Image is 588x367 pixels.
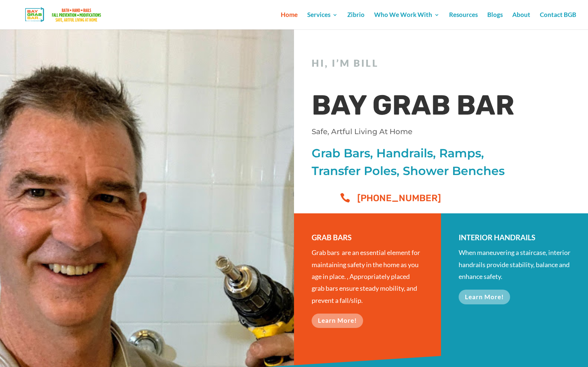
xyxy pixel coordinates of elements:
[307,12,338,29] a: Services
[312,126,532,137] p: Safe, Artful Living At Home
[312,314,363,328] a: Learn More!
[540,12,576,29] a: Contact BGB
[312,232,423,247] h3: GRAB BARS
[374,12,440,29] a: Who We Work With
[312,248,420,304] span: Grab bars are an essential element for maintaining safety in the home as you age in place. , Appr...
[459,248,570,280] span: When maneuvering a staircase, interior handrails provide stability, balance and enhance safety.
[459,290,510,304] a: Learn More!
[347,12,365,29] a: Zibrio
[312,87,532,127] h1: BAY GRAB BAR
[487,12,503,29] a: Blogs
[312,57,532,73] h2: Hi, I’m Bill
[449,12,478,29] a: Resources
[357,193,441,203] span: [PHONE_NUMBER]
[340,193,350,203] span: 
[312,144,532,180] p: Grab Bars, Handrails, Ramps, Transfer Poles, Shower Benches
[12,5,116,24] img: Bay Grab Bar
[281,12,298,29] a: Home
[459,232,570,247] h3: INTERIOR HANDRAILS
[512,12,530,29] a: About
